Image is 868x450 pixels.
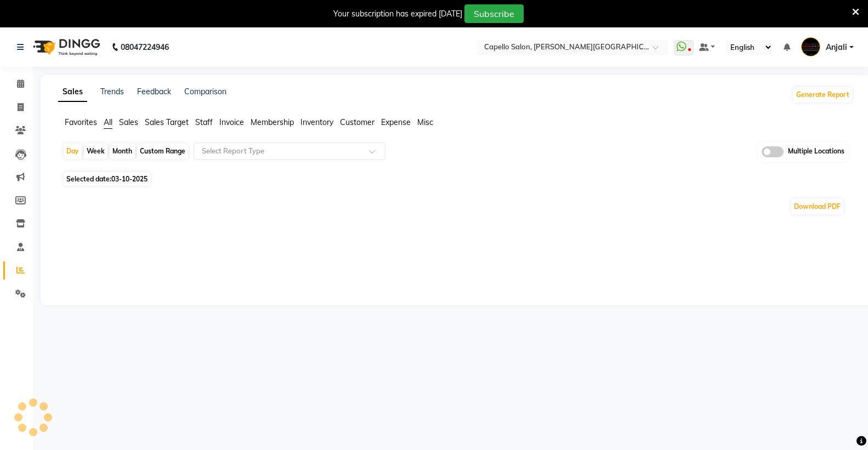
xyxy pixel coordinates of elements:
[137,144,188,159] div: Custom Range
[793,87,852,102] button: Generate Report
[195,117,213,127] span: Staff
[28,32,103,62] img: logo
[104,117,112,127] span: All
[184,87,226,96] a: Comparison
[340,117,375,127] span: Customer
[300,117,333,127] span: Inventory
[791,199,843,214] button: Download PDF
[333,8,462,20] div: Your subscription has expired [DATE]
[219,117,244,127] span: Invoice
[119,117,138,127] span: Sales
[417,117,433,127] span: Misc
[84,144,107,159] div: Week
[110,144,135,159] div: Month
[788,146,844,157] span: Multiple Locations
[100,87,124,96] a: Trends
[464,4,524,23] button: Subscribe
[251,117,294,127] span: Membership
[64,172,150,186] span: Selected date:
[64,144,82,159] div: Day
[121,32,169,62] b: 08047224946
[826,42,847,53] span: Anjali
[58,82,87,102] a: Sales
[65,117,97,127] span: Favorites
[137,87,171,96] a: Feedback
[111,175,147,183] span: 03-10-2025
[801,37,820,56] img: Anjali
[145,117,189,127] span: Sales Target
[381,117,411,127] span: Expense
